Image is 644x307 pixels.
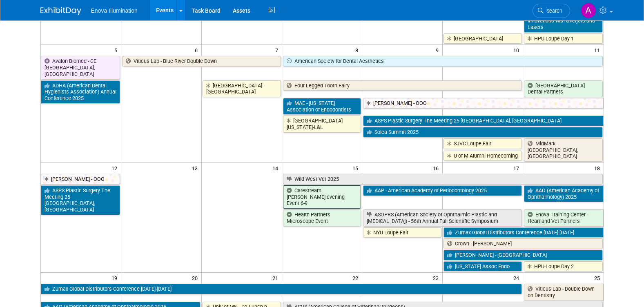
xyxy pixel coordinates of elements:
a: Zumax Global Distributors Conference [DATE]-[DATE] [41,284,522,294]
span: 18 [593,163,604,173]
a: [GEOGRAPHIC_DATA][US_STATE]-L&L [283,116,361,132]
span: 25 [593,273,604,283]
a: SJVC-Loupe Fair [443,138,522,149]
a: [GEOGRAPHIC_DATA]-[GEOGRAPHIC_DATA] [203,80,281,97]
a: ADHA (American Dental Hygienists Association) Annual Conference 2025 [41,80,120,104]
span: 19 [111,273,121,283]
img: Andrea Miller [581,3,596,18]
span: 20 [191,273,201,283]
a: American Society for Dental Aesthetics [283,56,603,67]
a: Viticus Lab - Blue River Double Down [122,56,281,67]
a: [GEOGRAPHIC_DATA] [443,33,522,44]
span: 5 [114,45,121,55]
a: MAE - [US_STATE] Association of Endodontists [283,98,361,115]
span: 13 [191,163,201,173]
a: [PERSON_NAME] - OOO [363,98,603,109]
span: 23 [432,273,442,283]
a: ASPS Plastic Surgery The Meeting 25 [GEOGRAPHIC_DATA], [GEOGRAPHIC_DATA] [41,185,120,215]
span: 7 [274,45,282,55]
a: Zumax Global Distributors Conference [DATE]-[DATE] [443,227,603,238]
a: Avalon Biomed - CE [GEOGRAPHIC_DATA], [GEOGRAPHIC_DATA] [41,56,120,79]
a: [PERSON_NAME] - OOO [41,174,120,185]
span: Search [544,8,562,14]
a: HPU-Loupe Day 2 [524,261,602,272]
span: 22 [352,273,362,283]
span: 24 [513,273,523,283]
a: AAO (American Academy of Ophthalmology) 2025 [524,185,603,202]
a: [PERSON_NAME] - [GEOGRAPHIC_DATA] [443,250,602,260]
a: Health Partners Microscope Event [283,209,361,226]
img: ExhibitDay [40,7,81,15]
a: Four Legged Tooth Fairy [283,80,522,91]
span: 9 [435,45,442,55]
span: 21 [272,273,282,283]
span: 6 [194,45,201,55]
a: NYU-Loupe Fair [363,227,441,238]
span: 8 [354,45,362,55]
a: Carestream [PERSON_NAME] evening Event 6-9 [283,185,361,209]
span: 12 [111,163,121,173]
a: Enova Training Center - Heartland Vet Partners [524,209,603,226]
a: ASOPRS (American Society of Ophthalmic Plastic and [MEDICAL_DATA]) - 56th Annual Fall Scientific ... [363,209,522,226]
span: 17 [513,163,523,173]
span: 16 [432,163,442,173]
a: [US_STATE] Assoc Endo [443,261,522,272]
span: Enova Illumination [91,7,138,14]
span: 10 [513,45,523,55]
a: Crown - [PERSON_NAME] [443,238,602,249]
span: 14 [272,163,282,173]
a: ASPS Plastic Surgery The Meeting 25 [GEOGRAPHIC_DATA], [GEOGRAPHIC_DATA] [363,116,603,126]
a: AAP - American Academy of Periodontology 2025 [363,185,522,196]
a: U of M Alumni Homecoming [443,151,522,161]
span: 15 [352,163,362,173]
a: Search [533,4,570,18]
span: 11 [593,45,604,55]
a: MidMark - [GEOGRAPHIC_DATA], [GEOGRAPHIC_DATA] [524,138,602,162]
a: Viticus Lab - Double Down on Dentistry [524,284,603,300]
a: Solea Summit 2025 [363,127,602,138]
a: [GEOGRAPHIC_DATA] Dental Partners [524,80,602,97]
a: HPU-Loupe Day 1 [524,33,602,44]
a: Wild West Vet 2025 [283,174,603,185]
